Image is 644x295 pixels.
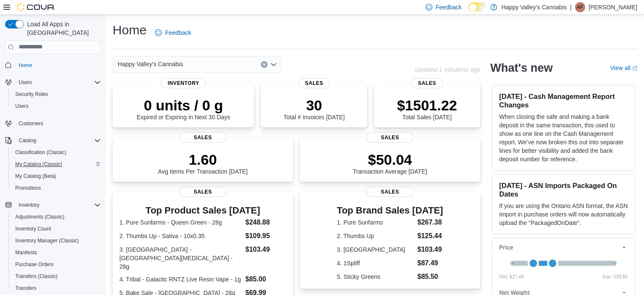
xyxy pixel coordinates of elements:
[270,61,277,68] button: Open list of options
[15,118,47,129] a: Customers
[397,97,457,121] div: Total Sales [DATE]
[19,137,36,144] span: Catalog
[417,244,443,255] dd: $103.49
[15,200,101,210] span: Inventory
[8,158,104,170] button: My Catalog (Classic)
[417,272,443,282] dd: $85.50
[17,3,55,11] img: Cova
[8,282,104,294] button: Transfers
[8,223,104,235] button: Inventory Count
[245,231,286,241] dd: $109.95
[119,205,286,216] h3: Top Product Sales [DATE]
[12,159,101,169] span: My Catalog (Classic)
[15,273,58,280] span: Transfers (Classic)
[12,89,51,99] a: Security Roles
[15,77,101,87] span: Users
[468,3,486,11] input: Dark Mode
[152,24,194,41] a: Feedback
[575,2,585,12] div: Amanda Finnbogason
[15,118,101,129] span: Customers
[19,62,32,69] span: Home
[12,89,101,99] span: Security Roles
[366,187,414,197] span: Sales
[158,151,248,168] p: 1.60
[261,61,268,68] button: Clear input
[8,100,104,112] button: Users
[137,97,230,114] p: 0 units / 0 g
[113,22,146,39] h1: Home
[15,185,41,191] span: Promotions
[12,212,68,222] a: Adjustments (Classic)
[19,79,32,86] span: Users
[15,225,51,232] span: Inventory Count
[15,77,35,87] button: Users
[19,120,43,127] span: Customers
[245,274,286,284] dd: $85.00
[12,259,57,270] a: Purchase Orders
[577,2,583,12] span: AF
[118,59,183,69] span: Happy Valley's Cannabis
[337,232,414,240] dt: 2. Thumbs Up
[15,60,36,70] a: Home
[283,97,344,114] p: 30
[179,187,227,197] span: Sales
[165,28,191,37] span: Feedback
[12,247,40,258] a: Manifests
[15,135,101,146] span: Catalog
[2,117,104,129] button: Customers
[12,283,40,293] a: Transfers
[337,259,414,267] dt: 4. 1Spliff
[245,217,286,228] dd: $248.88
[490,61,553,75] h2: What's new
[8,211,104,223] button: Adjustments (Classic)
[632,66,637,71] svg: External link
[12,283,101,293] span: Transfers
[610,65,637,71] a: View allExternal link
[15,161,62,168] span: My Catalog (Classic)
[8,247,104,258] button: Manifests
[12,183,101,193] span: Promotions
[499,92,628,109] h3: [DATE] - Cash Management Report Changes
[337,218,414,227] dt: 1. Pure Sunfarms
[137,97,230,121] div: Expired or Expiring in Next 30 Days
[436,3,462,11] span: Feedback
[12,271,101,281] span: Transfers (Classic)
[15,60,101,70] span: Home
[417,217,443,228] dd: $267.38
[12,171,60,181] a: My Catalog (Beta)
[417,258,443,268] dd: $87.49
[12,101,32,111] a: Users
[397,97,457,114] p: $1501.22
[337,245,414,254] dt: 3. [GEOGRAPHIC_DATA]
[353,151,427,175] div: Transaction Average [DATE]
[8,270,104,282] button: Transfers (Classic)
[12,224,101,234] span: Inventory Count
[161,78,206,88] span: Inventory
[415,66,480,73] p: Updated 1 minute(s) ago
[15,214,64,220] span: Adjustments (Classic)
[15,103,28,110] span: Users
[15,285,36,292] span: Transfers
[2,59,104,71] button: Home
[15,149,66,156] span: Classification (Classic)
[8,170,104,182] button: My Catalog (Beta)
[119,275,242,284] dt: 4. Tribal - Galactic RNTZ Live Resin Vape - 1g
[8,182,104,194] button: Promotions
[499,112,628,163] p: When closing the safe and making a bank deposit in the same transaction, this used to show as one...
[12,259,101,270] span: Purchase Orders
[8,258,104,270] button: Purchase Orders
[15,173,56,180] span: My Catalog (Beta)
[337,273,414,281] dt: 5. Sticky Greens
[2,135,104,146] button: Catalog
[15,261,54,268] span: Purchase Orders
[15,249,37,256] span: Manifests
[15,91,48,98] span: Security Roles
[24,20,101,37] span: Load All Apps in [GEOGRAPHIC_DATA]
[2,199,104,211] button: Inventory
[15,200,43,210] button: Inventory
[179,132,227,143] span: Sales
[12,159,66,169] a: My Catalog (Classic)
[12,247,101,258] span: Manifests
[501,2,567,12] p: Happy Valley's Cannabis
